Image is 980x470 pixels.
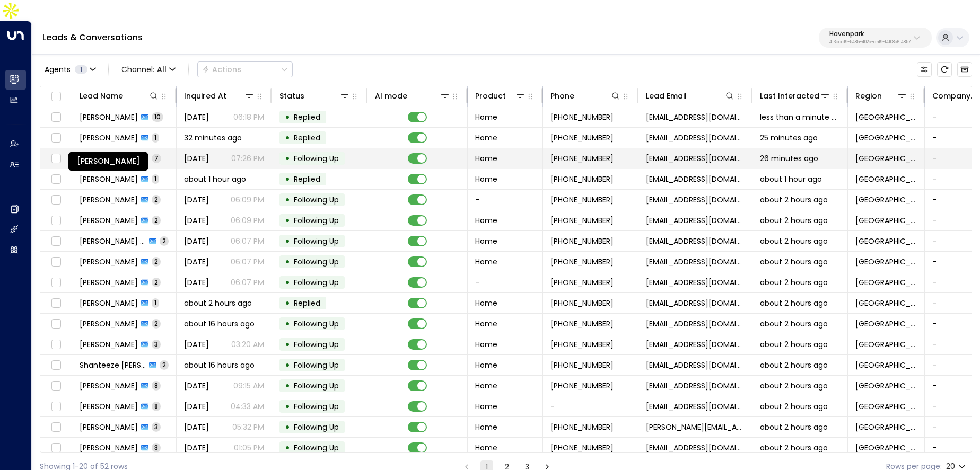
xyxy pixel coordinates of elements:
td: - [468,190,543,210]
span: Sep 06, 2025 [184,422,209,432]
span: about 2 hours ago [760,277,828,288]
div: • [285,356,290,374]
span: Aug 31, 2025 [184,380,209,391]
span: Clinton Township [855,360,917,370]
span: about 2 hours ago [760,318,828,329]
div: • [285,211,290,229]
span: about 2 hours ago [760,339,828,350]
span: Zoe Lamb [80,256,138,267]
span: Following Up [294,194,339,205]
span: Following Up [294,339,339,350]
span: 3 [152,422,161,431]
span: Cynthia Maynor [80,401,138,412]
span: jdeangela4@gmail.com [646,194,745,205]
span: ukoria1226@gmail.com [646,442,745,453]
div: • [285,315,290,333]
p: 413dacf9-5485-402c-a519-14108c614857 [829,40,911,45]
span: Clinton Township [855,277,917,288]
div: Lead Email [646,90,735,102]
span: Toggle select row [49,131,63,145]
div: Company Name [932,90,976,102]
span: justjfd26@outlook.com [646,132,745,143]
span: Toggle select row [49,297,63,310]
span: Clinton Township [855,215,917,226]
p: 05:32 PM [232,422,264,432]
span: Clinton Township [855,153,917,164]
span: about 2 hours ago [184,298,252,308]
div: Phone [550,90,574,102]
span: +12489499001 [550,339,614,350]
p: 07:26 PM [231,153,264,164]
span: about 2 hours ago [760,422,828,432]
span: Home [475,401,497,412]
span: +12707846896 [550,153,614,164]
button: Customize [917,62,932,77]
span: Sep 01, 2025 [184,153,209,164]
span: Clinton Township [855,442,917,453]
span: Clinton Township [855,174,917,184]
div: • [285,191,290,209]
p: 06:07 PM [231,236,264,246]
p: Havenpark [829,31,911,37]
span: Nathan Billingslea [80,318,138,329]
button: Agents1 [40,62,100,77]
span: about 2 hours ago [760,360,828,370]
span: Hannah Partyka [80,277,138,288]
span: Following Up [294,442,339,453]
span: zoe.the.lamb@gmail.com [646,256,745,267]
span: Replied [294,298,320,308]
span: 3 [152,340,161,349]
span: Clinton Township [855,194,917,205]
span: Home [475,318,497,329]
span: Following Up [294,360,339,370]
span: Toggle select row [49,111,63,124]
span: +19062355521 [550,236,614,246]
span: Cody Harrison [80,380,138,391]
span: Shanteeze Wyatt Phelan [80,360,146,370]
div: Inquired At [184,90,255,102]
span: 26 minutes ago [760,153,818,164]
span: 2 [152,195,161,204]
span: Toggle select row [49,173,63,186]
p: 09:15 AM [233,380,264,391]
span: Clinton Township [855,380,917,391]
span: less than a minute ago [760,112,840,122]
span: 2 [152,319,161,328]
span: Mildred Oliva [80,112,138,122]
span: +15863371721 [550,277,614,288]
span: Yesterday [184,194,209,205]
span: 2 [152,216,161,225]
span: Home [475,215,497,226]
span: Home [475,339,497,350]
span: Angelo [80,215,138,226]
span: All [157,65,167,74]
span: Toggle select row [49,276,63,289]
span: Yesterday [184,277,209,288]
span: +15862123733 [550,132,614,143]
span: Toggle select row [49,317,63,331]
span: Kelynn Johnson [80,442,138,453]
div: Product [475,90,526,102]
div: Phone [550,90,621,102]
div: • [285,397,290,415]
p: 06:07 PM [231,277,264,288]
span: Home [475,236,497,246]
span: 2 [152,257,161,266]
span: Following Up [294,380,339,391]
span: Clinton Township [855,256,917,267]
span: Annesha Wilson [80,298,138,308]
span: Clinton Township [855,318,917,329]
button: Actions [197,61,293,77]
p: 06:18 PM [233,112,264,122]
span: about 2 hours ago [760,401,828,412]
span: 2 [160,236,169,245]
span: Agents [45,66,71,73]
span: about 1 hour ago [760,174,822,184]
p: 03:20 AM [231,339,264,350]
span: Toggle select row [49,441,63,455]
span: Clinton Township [855,401,917,412]
button: Archived Leads [957,62,972,77]
span: Refresh [937,62,952,77]
span: about 2 hours ago [760,194,828,205]
div: Lead Name [80,90,123,102]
